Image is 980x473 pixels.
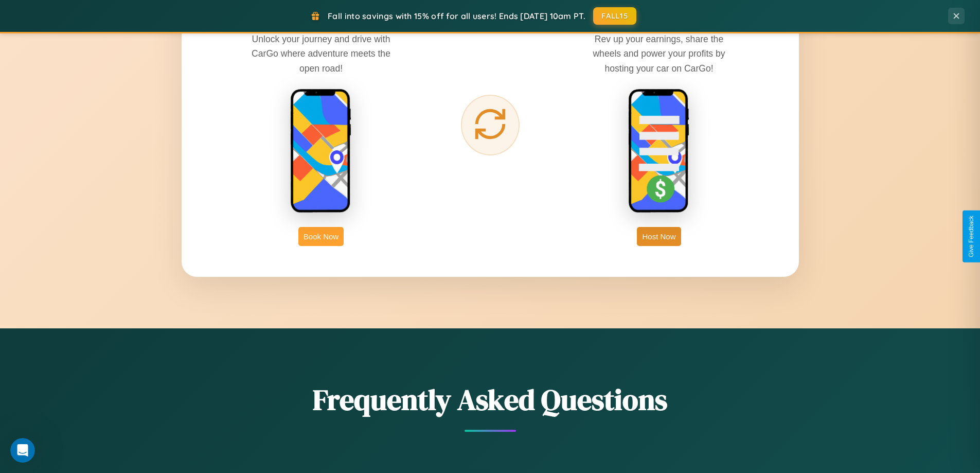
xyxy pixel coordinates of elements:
span: Fall into savings with 15% off for all users! Ends [DATE] 10am PT. [328,11,585,21]
img: rent phone [290,89,352,214]
button: Book Now [298,227,344,246]
div: Give Feedback [968,216,975,257]
iframe: Intercom live chat [10,438,35,463]
h2: Frequently Asked Questions [182,380,799,419]
img: host phone [628,89,690,214]
p: Unlock your journey and drive with CarGo where adventure meets the open road! [244,32,398,75]
button: Host Now [637,227,681,246]
p: Rev up your earnings, share the wheels and power your profits by hosting your car on CarGo! [582,32,736,75]
button: FALL15 [593,7,636,25]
